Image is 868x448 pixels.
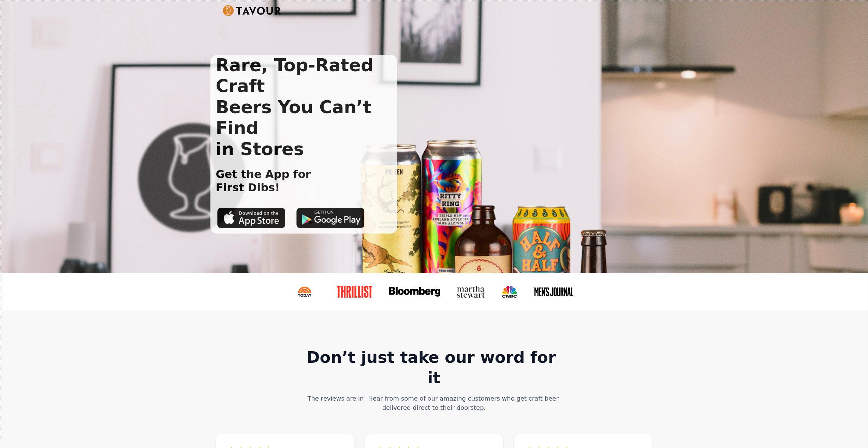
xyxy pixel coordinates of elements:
[223,5,282,16] img: Untitled UI logotext
[210,55,398,160] h1: Rare, Top-Rated Craft Beers You Can’t Find in Stores
[307,348,561,387] strong: Don’t just take our word for it
[223,5,282,16] a: Untitled UI logotextLogo
[303,394,565,412] div: The reviews are in! Hear from some of our amazing customers who get craft beer delivered direct t...
[210,168,311,194] h1: Get the App for First Dibs!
